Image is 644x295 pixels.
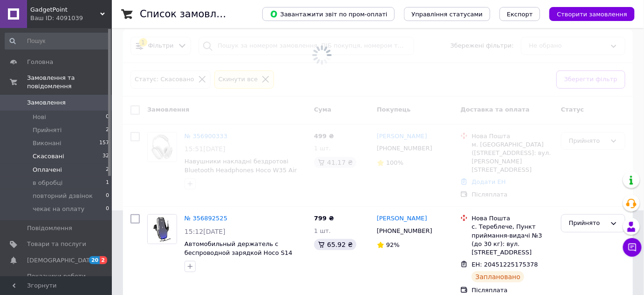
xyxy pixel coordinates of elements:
[262,7,395,21] button: Завантажити звіт по пром-оплаті
[377,214,427,223] a: [PERSON_NAME]
[27,98,66,107] span: Замовлення
[33,152,64,161] span: Скасовані
[33,139,62,147] span: Виконані
[314,215,334,222] span: 799 ₴
[106,126,109,134] span: 2
[507,11,533,18] span: Експорт
[147,214,177,244] a: Фото товару
[103,152,109,161] span: 32
[411,11,483,18] span: Управління статусами
[33,192,93,200] span: повторний дзвінок
[27,224,72,232] span: Повідомлення
[27,272,86,289] span: Показники роботи компанії
[148,215,177,244] img: Фото товару
[106,166,109,174] span: 2
[557,11,627,18] span: Створити замовлення
[89,256,100,264] span: 20
[375,225,434,237] div: [PHONE_NUMBER]
[106,179,109,187] span: 1
[472,223,554,257] div: с. Тереблече, Пункт приймання-видачі №3 (до 30 кг): вул. [STREET_ADDRESS]
[623,238,642,257] button: Чат з покупцем
[33,179,62,187] span: в обробці
[33,113,46,121] span: Нові
[185,240,293,265] a: Автомобильный держатель с беспроводной зарядкой Hoco S14 Wireless Charger Silver
[33,205,84,213] span: чекає на оплату
[270,10,387,18] span: Завантажити звіт по пром-оплаті
[99,139,109,147] span: 157
[185,228,226,235] span: 15:12[DATE]
[106,113,109,121] span: 0
[106,205,109,213] span: 0
[33,126,62,134] span: Прийняті
[472,214,554,223] div: Нова Пошта
[100,256,107,264] span: 2
[27,74,112,91] span: Замовлення та повідомлення
[540,10,635,17] a: Створити замовлення
[27,256,96,265] span: [DEMOGRAPHIC_DATA]
[386,241,400,248] span: 92%
[472,261,538,268] span: ЕН: 20451225175378
[30,14,112,22] div: Ваш ID: 4091039
[5,33,110,49] input: Пошук
[314,227,331,234] span: 1 шт.
[472,286,554,295] div: Післяплата
[549,7,635,21] button: Створити замовлення
[500,7,541,21] button: Експорт
[404,7,490,21] button: Управління статусами
[33,166,62,174] span: Оплачені
[27,240,86,248] span: Товари та послуги
[569,218,606,228] div: Прийнято
[472,271,524,282] div: Заплановано
[106,192,109,200] span: 0
[314,239,356,250] div: 65.92 ₴
[185,215,227,222] a: № 356892525
[30,6,100,14] span: GadgetPoint
[27,58,53,66] span: Головна
[140,8,234,20] h1: Список замовлень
